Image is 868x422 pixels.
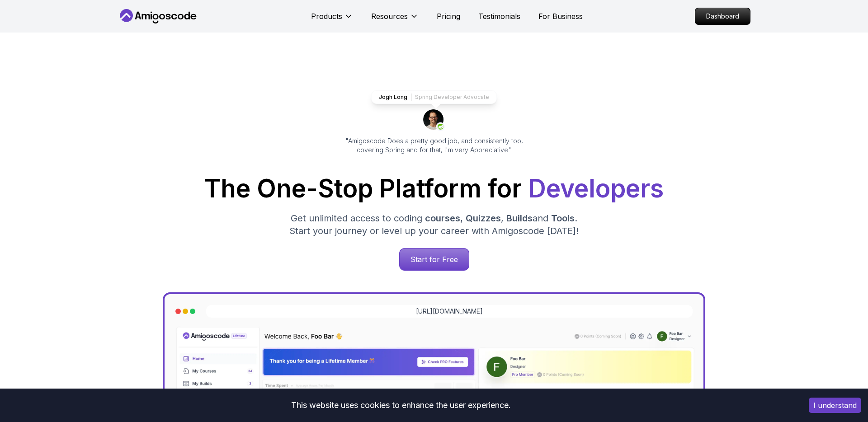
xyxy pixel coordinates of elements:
[7,395,795,415] div: This website uses cookies to enhance the user experience.
[809,398,861,413] button: Accept cookies
[506,213,533,224] span: Builds
[415,94,489,101] p: Spring Developer Advocate
[528,173,664,203] span: Developers
[695,8,750,25] a: Dashboard
[399,248,469,271] a: Start for Free
[478,11,520,22] a: Testimonials
[311,11,342,22] p: Products
[333,136,535,155] p: "Amigoscode Does a pretty good job, and consistently too, covering Spring and for that, I'm very ...
[423,109,445,131] img: josh long
[371,11,419,29] button: Resources
[282,212,586,237] p: Get unlimited access to coding , , and . Start your journey or level up your career with Amigosco...
[400,249,469,270] p: Start for Free
[379,94,407,101] p: Jogh Long
[437,11,460,22] a: Pricing
[311,11,353,29] button: Products
[695,8,750,24] p: Dashboard
[538,11,583,22] a: For Business
[371,11,408,22] p: Resources
[425,213,460,224] span: courses
[416,307,483,316] a: [URL][DOMAIN_NAME]
[125,176,743,201] h1: The One-Stop Platform for
[551,213,575,224] span: Tools
[466,213,501,224] span: Quizzes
